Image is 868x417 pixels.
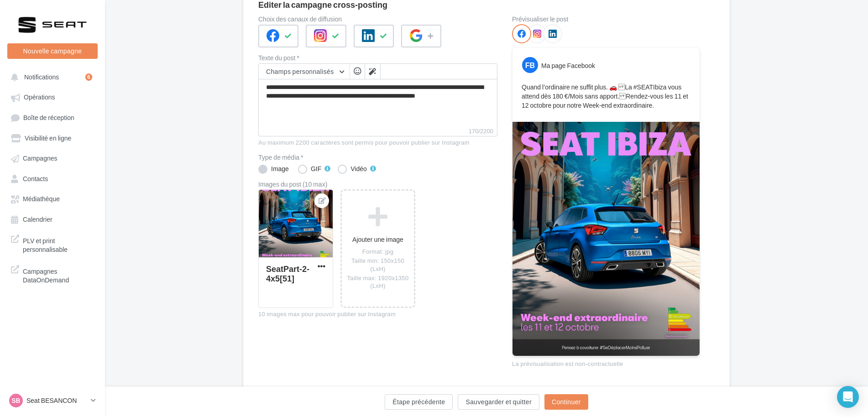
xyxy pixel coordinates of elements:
[259,64,350,79] button: Champs personnalisés
[5,130,99,146] a: Visibilité en ligne
[512,16,700,22] div: Prévisualiser le post
[7,392,98,409] a: SB Seat BESANCON
[266,68,334,75] span: Champs personnalisés
[23,155,58,162] span: Campagnes
[5,190,99,207] a: Médiathèque
[5,231,99,258] a: PLV et print personnalisable
[5,261,99,288] a: Campagnes DataOnDemand
[458,394,539,410] button: Sauvegarder et quitter
[5,89,99,105] a: Opérations
[23,114,74,121] span: Boîte de réception
[85,73,92,81] div: 6
[24,73,59,81] span: Notifications
[23,175,48,182] span: Contacts
[5,150,99,166] a: Campagnes
[5,109,99,126] a: Boîte de réception
[5,170,99,187] a: Contacts
[5,211,99,227] a: Calendrier
[23,195,60,203] span: Médiathèque
[271,166,289,172] div: Image
[23,215,52,223] span: Calendrier
[11,396,20,405] span: SB
[258,55,497,61] label: Texte du post *
[258,154,497,161] label: Type de média *
[544,394,588,410] button: Continuer
[512,356,700,368] div: La prévisualisation est non-contractuelle
[258,0,387,9] div: Editer la campagne cross-posting
[26,396,87,405] p: Seat BESANCON
[7,43,98,59] button: Nouvelle campagne
[311,166,321,172] div: GIF
[24,94,55,101] span: Opérations
[522,83,690,110] p: Quand l’ordinaire ne suffit plus. 🚗 La #SEATIbiza vous attend dès 180 €/Mois sans apport. Rendez-...
[5,68,96,85] button: Notifications 6
[258,16,497,22] label: Choix des canaux de diffusion
[266,264,309,283] div: SeatPart-2-4x5[51]
[258,126,497,136] label: 170/2200
[23,265,94,285] span: Campagnes DataOnDemand
[837,386,859,408] div: Open Intercom Messenger
[385,394,453,410] button: Étape précédente
[258,181,497,188] div: Images du post (10 max)
[258,310,497,318] div: 10 images max pour pouvoir publier sur Instagram
[522,57,538,73] div: FB
[541,61,595,70] div: Ma page Facebook
[258,139,497,147] div: Au maximum 2200 caractères sont permis pour pouvoir publier sur Instagram
[350,166,367,172] div: Vidéo
[25,134,71,142] span: Visibilité en ligne
[23,235,94,254] span: PLV et print personnalisable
